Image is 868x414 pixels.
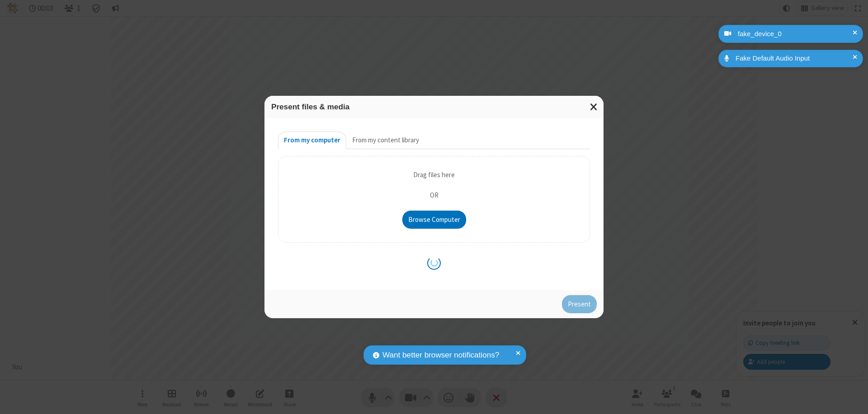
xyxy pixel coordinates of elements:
[735,29,856,39] div: fake_device_0
[402,211,466,229] button: Browse Computer
[278,132,346,150] button: From my computer
[271,103,597,111] h3: Present files & media
[732,53,856,64] div: Fake Default Audio Input
[278,156,590,243] div: Upload Background
[346,132,425,150] button: From my content library
[585,96,604,118] button: Close modal
[382,349,499,361] span: Want better browser notifications?
[562,295,597,313] button: Present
